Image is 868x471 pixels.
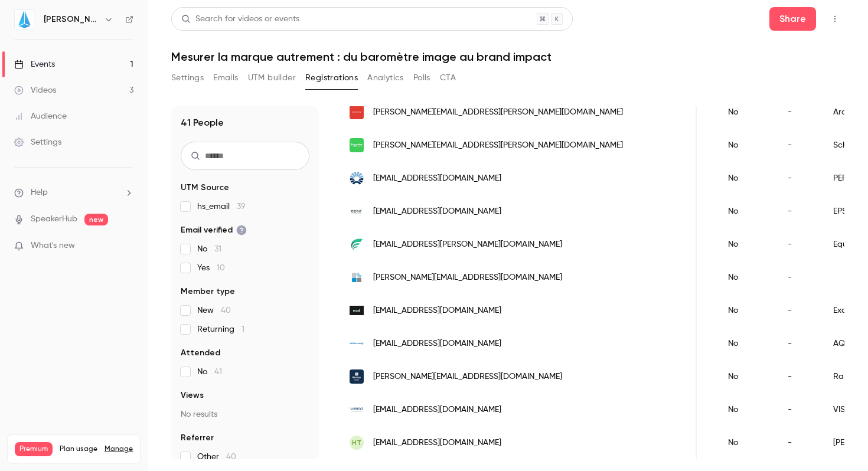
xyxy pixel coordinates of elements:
[31,187,48,199] span: Help
[197,305,231,316] span: New
[776,96,821,129] div: -
[60,444,97,454] span: Plan usage
[373,172,501,185] span: [EMAIL_ADDRESS][DOMAIN_NAME]
[716,129,776,162] div: No
[350,237,364,251] img: equans.com
[15,10,34,29] img: JIN
[350,171,364,185] img: pernod-ricard.com
[15,442,53,456] span: Premium
[226,453,236,461] span: 40
[350,336,364,351] img: groupeaqualande.com
[44,14,99,25] h6: [PERSON_NAME]
[181,432,214,444] span: Referrer
[373,238,562,251] span: [EMAIL_ADDRESS][PERSON_NAME][DOMAIN_NAME]
[776,360,821,393] div: -
[776,393,821,426] div: -
[248,68,296,87] button: UTM builder
[716,96,776,129] div: No
[413,68,430,87] button: Polls
[31,213,77,225] a: SpeakerHub
[373,272,562,284] span: [PERSON_NAME][EMAIL_ADDRESS][DOMAIN_NAME]
[769,7,816,31] button: Share
[14,110,67,122] div: Audience
[776,426,821,459] div: -
[373,305,501,317] span: [EMAIL_ADDRESS][DOMAIN_NAME]
[181,347,220,359] span: Attended
[716,195,776,228] div: No
[213,68,238,87] button: Emails
[197,451,236,463] span: Other
[181,182,229,194] span: UTM Source
[14,187,133,199] li: help-dropdown-opener
[373,404,501,416] span: [EMAIL_ADDRESS][DOMAIN_NAME]
[350,306,364,315] img: exail.com
[373,437,501,449] span: [EMAIL_ADDRESS][DOMAIN_NAME]
[350,270,364,284] img: cegedim.com
[181,390,204,401] span: Views
[31,240,75,252] span: What's new
[350,403,364,417] img: viseo.com
[776,228,821,261] div: -
[716,162,776,195] div: No
[373,371,562,383] span: [PERSON_NAME][EMAIL_ADDRESS][DOMAIN_NAME]
[181,182,309,463] section: facet-groups
[373,205,501,218] span: [EMAIL_ADDRESS][DOMAIN_NAME]
[350,105,364,119] img: ardian.com
[197,243,221,255] span: No
[776,327,821,360] div: -
[214,368,222,376] span: 41
[14,58,55,70] div: Events
[197,262,225,274] span: Yes
[181,408,309,420] p: No results
[716,393,776,426] div: No
[221,306,231,315] span: 40
[352,437,361,448] span: HT
[350,138,364,152] img: se.com
[14,84,56,96] div: Videos
[716,294,776,327] div: No
[716,327,776,360] div: No
[242,325,244,333] span: 1
[716,228,776,261] div: No
[197,366,222,378] span: No
[237,202,246,211] span: 39
[350,204,364,218] img: epsa.com
[181,13,299,25] div: Search for videos or events
[373,106,623,119] span: [PERSON_NAME][EMAIL_ADDRESS][PERSON_NAME][DOMAIN_NAME]
[84,214,108,225] span: new
[105,444,133,454] a: Manage
[716,360,776,393] div: No
[214,245,221,253] span: 31
[171,68,204,87] button: Settings
[776,261,821,294] div: -
[776,162,821,195] div: -
[776,129,821,162] div: -
[197,201,246,212] span: hs_email
[217,264,225,272] span: 10
[776,294,821,327] div: -
[350,369,364,384] img: ramsaysante.fr
[373,338,501,350] span: [EMAIL_ADDRESS][DOMAIN_NAME]
[305,68,358,87] button: Registrations
[716,261,776,294] div: No
[181,286,235,297] span: Member type
[367,68,404,87] button: Analytics
[373,139,623,152] span: [PERSON_NAME][EMAIL_ADDRESS][PERSON_NAME][DOMAIN_NAME]
[776,195,821,228] div: -
[716,426,776,459] div: No
[181,116,224,130] h1: 41 People
[197,323,244,335] span: Returning
[14,136,61,148] div: Settings
[440,68,456,87] button: CTA
[181,224,247,236] span: Email verified
[171,50,844,64] h1: Mesurer la marque autrement : du baromètre image au brand impact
